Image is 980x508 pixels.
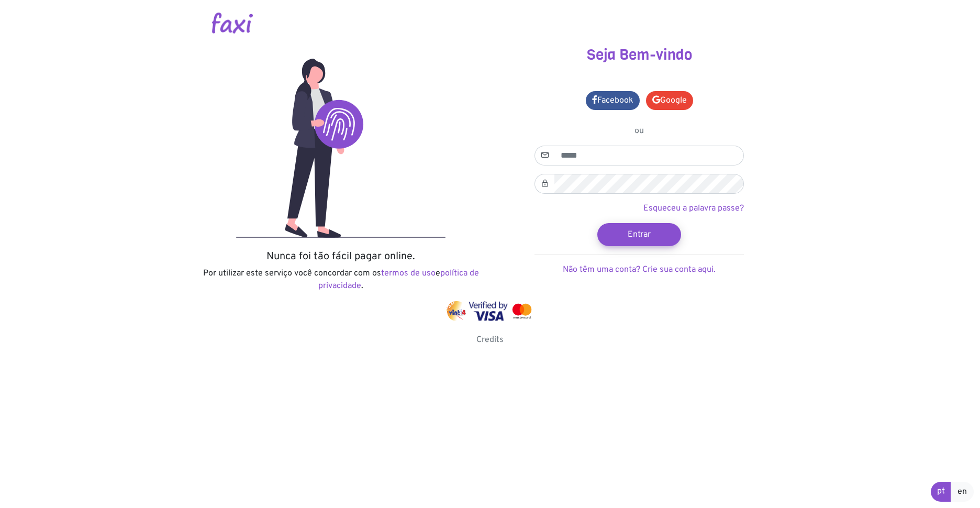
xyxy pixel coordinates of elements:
h3: Seja Bem-vindo [498,46,781,64]
a: termos de uso [381,268,436,279]
a: Facebook [586,91,640,110]
img: vinti4 [446,301,467,321]
p: ou [534,125,744,137]
h5: Nunca foi tão fácil pagar online. [199,250,482,263]
a: Esqueceu a palavra passe? [643,203,744,214]
a: pt [931,482,951,502]
a: Google [646,91,693,110]
a: Não têm uma conta? Crie sua conta aqui. [563,264,716,275]
p: Por utilizar este serviço você concordar com os e . [199,267,482,292]
a: Credits [476,335,504,345]
a: en [951,482,974,502]
img: mastercard [510,301,534,321]
button: Entrar [597,223,681,246]
img: visa [469,301,508,321]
